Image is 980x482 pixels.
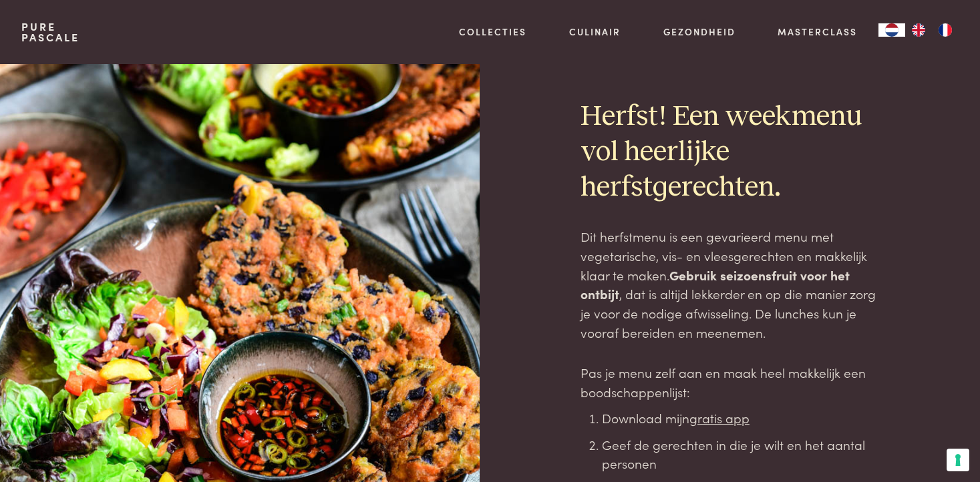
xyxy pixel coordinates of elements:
button: Uw voorkeuren voor toestemming voor trackingtechnologieën [947,449,969,471]
aside: Language selected: Nederlands [878,23,959,37]
a: PurePascale [21,21,79,43]
a: FR [932,23,959,37]
a: EN [905,23,932,37]
li: Geef de gerechten in die je wilt en het aantal personen [602,435,879,473]
a: Culinair [569,25,621,39]
a: Collecties [459,25,526,39]
a: Masterclass [778,25,857,39]
p: Pas je menu zelf aan en maak heel makkelijk een boodschappenlijst: [581,363,879,401]
strong: Gebruik seizoensfruit voor het ontbijt [581,266,850,303]
div: Language [878,23,905,37]
h2: Herfst! Een weekmenu vol heerlijke herfstgerechten. [581,99,879,206]
ul: Language list [905,23,959,37]
a: gratis app [689,409,750,427]
p: Dit herfstmenu is een gevarieerd menu met vegetarische, vis- en vleesgerechten en makkelijk klaar... [581,227,879,342]
a: Gezondheid [663,25,736,39]
li: Download mijn [602,409,879,428]
a: NL [878,23,905,37]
